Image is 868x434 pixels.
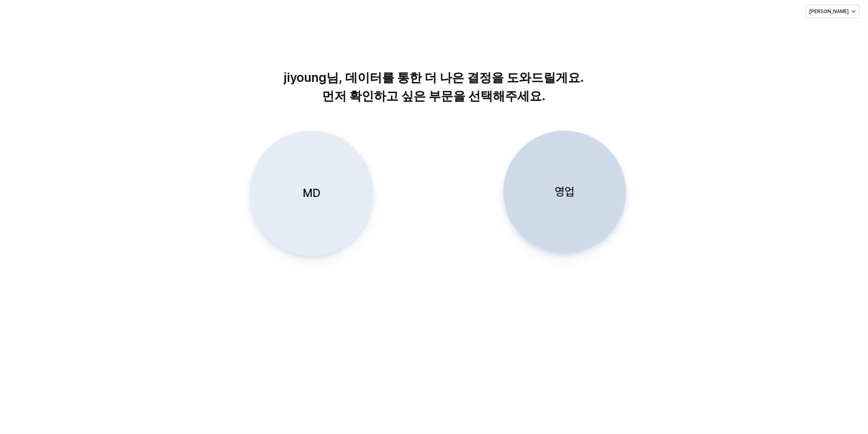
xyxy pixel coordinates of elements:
[810,8,849,15] p: [PERSON_NAME]
[302,185,320,201] p: MD
[555,184,575,199] p: 영업
[225,68,642,105] p: jiyoung님, 데이터를 통한 더 나은 결정을 도와드릴게요. 먼저 확인하고 싶은 부문을 선택해주세요.
[503,131,626,253] button: 영업
[250,131,373,256] button: MD
[806,5,860,18] button: [PERSON_NAME]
